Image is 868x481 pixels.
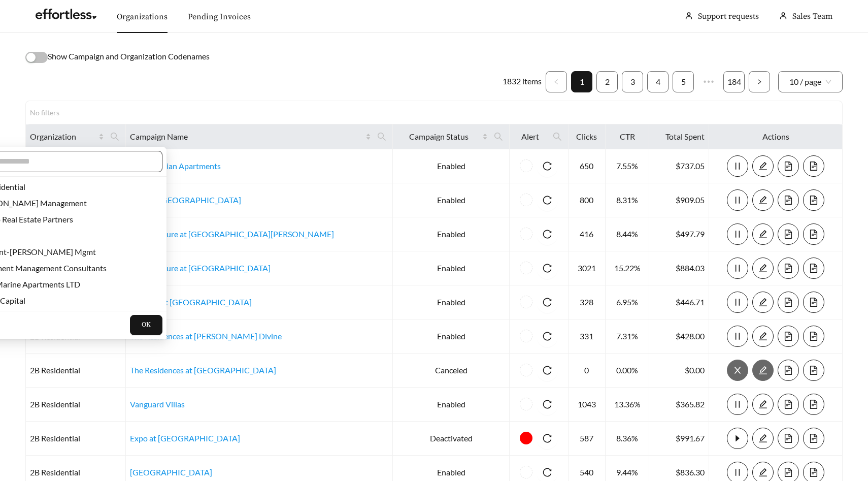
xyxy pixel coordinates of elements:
span: Campaign Name [130,131,363,143]
td: $497.79 [649,217,709,251]
span: pause [727,298,748,307]
a: file-text [803,229,824,239]
td: Enabled [393,251,510,285]
td: Enabled [393,285,510,319]
button: reload [537,326,558,347]
td: 2B Residential [26,388,126,422]
button: file-text [778,326,799,347]
a: file-text [778,297,799,307]
button: file-text [803,223,824,245]
button: edit [752,189,774,211]
button: edit [752,292,774,313]
td: 650 [569,149,606,183]
span: reload [537,298,558,307]
span: pause [727,332,748,341]
a: file-text [803,161,824,171]
button: file-text [778,394,799,415]
span: Organization [30,131,96,143]
span: file-text [778,196,798,205]
span: left [553,79,559,85]
button: pause [727,223,748,245]
a: Organizations [117,12,168,22]
button: file-text [778,258,799,279]
span: pause [727,400,748,409]
a: file-text [778,331,799,341]
button: reload [537,258,558,279]
button: file-text [778,292,799,313]
button: edit [752,394,774,415]
a: file-text [778,263,799,273]
div: Page Size [778,71,843,92]
button: file-text [803,394,824,415]
a: file-text [778,399,799,409]
a: Cortona at [GEOGRAPHIC_DATA] [130,297,252,307]
span: file-text [778,434,798,443]
div: Show Campaign and Organization Codenames [25,50,843,63]
th: CTR [606,124,650,149]
button: pause [727,292,748,313]
a: The Georgian Apartments [130,161,221,171]
a: Pending Invoices [188,12,251,22]
td: Canceled [393,354,510,388]
span: reload [537,366,558,375]
button: file-text [803,360,824,381]
a: edit [752,161,774,171]
a: Plaza at [GEOGRAPHIC_DATA] [130,195,241,205]
a: file-text [778,467,799,477]
td: Enabled [393,183,510,217]
span: edit [753,332,773,341]
span: file-text [804,162,824,171]
button: reload [537,189,558,211]
td: 7.31% [606,319,650,354]
td: 13.36% [606,388,650,422]
span: file-text [778,230,798,239]
button: file-text [778,189,799,211]
li: 2 [596,71,618,92]
a: 1 [572,72,592,92]
li: Next Page [749,71,770,92]
a: file-text [778,229,799,239]
td: 1043 [569,388,606,422]
button: pause [727,155,748,177]
button: edit [752,155,774,177]
span: file-text [778,400,798,409]
li: 5 [673,71,694,92]
a: file-text [803,195,824,205]
button: file-text [778,155,799,177]
a: 3 [622,72,643,92]
a: [GEOGRAPHIC_DATA] [130,467,212,477]
button: reload [537,428,558,449]
a: file-text [778,433,799,443]
span: reload [537,196,558,205]
button: file-text [778,428,799,449]
button: file-text [803,189,824,211]
span: ••• [698,71,719,92]
span: 10 / page [789,72,831,92]
button: reload [537,223,558,245]
a: file-text [803,433,824,443]
td: 8.36% [606,422,650,456]
span: file-text [778,366,798,375]
a: edit [752,331,774,341]
span: edit [753,298,773,307]
span: file-text [778,298,798,307]
button: file-text [803,258,824,279]
span: edit [753,264,773,273]
td: 587 [569,422,606,456]
span: file-text [804,230,824,239]
li: 3 [622,71,643,92]
td: 331 [569,319,606,354]
td: Enabled [393,149,510,183]
div: No filters [30,107,71,118]
a: 5 [673,72,693,92]
td: Enabled [393,319,510,354]
td: $737.05 [649,149,709,183]
td: $428.00 [649,319,709,354]
td: 800 [569,183,606,217]
td: 3021 [569,251,606,285]
button: OK [130,315,162,335]
span: OK [142,320,151,330]
a: file-text [778,161,799,171]
td: $991.67 [649,422,709,456]
span: file-text [804,434,824,443]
